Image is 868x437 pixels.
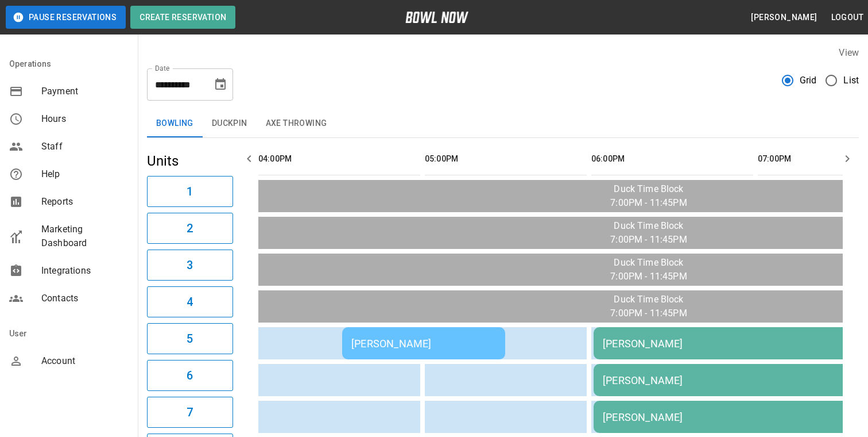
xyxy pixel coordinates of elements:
[187,219,193,237] h6: 2
[41,85,129,98] span: Payment
[147,176,233,207] button: 1
[425,143,587,175] th: 05:00PM
[187,403,193,421] h6: 7
[41,112,129,126] span: Hours
[147,110,859,137] div: inventory tabs
[187,329,193,348] h6: 5
[41,167,129,181] span: Help
[41,292,129,305] span: Contacts
[147,152,233,170] h5: Units
[147,110,203,137] button: Bowling
[130,6,235,29] button: Create Reservation
[187,366,193,385] h6: 6
[41,354,129,368] span: Account
[41,195,129,209] span: Reports
[147,360,233,391] button: 6
[147,250,233,281] button: 3
[41,223,129,250] span: Marketing Dashboard
[209,73,232,96] button: Choose date, selected date is Aug 22, 2025
[351,338,496,350] div: [PERSON_NAME]
[258,143,420,175] th: 04:00PM
[746,7,821,28] button: [PERSON_NAME]
[187,256,193,274] h6: 3
[405,11,468,23] img: logo
[203,110,257,137] button: Duckpin
[41,140,129,154] span: Staff
[843,74,859,87] span: List
[591,143,753,175] th: 06:00PM
[147,213,233,244] button: 2
[187,293,193,311] h6: 4
[6,6,126,29] button: Pause Reservations
[187,182,193,201] h6: 1
[147,323,233,354] button: 5
[147,397,233,428] button: 7
[827,7,868,28] button: Logout
[257,110,336,137] button: Axe Throwing
[41,264,129,278] span: Integrations
[147,286,233,317] button: 4
[800,74,817,87] span: Grid
[839,47,859,58] label: View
